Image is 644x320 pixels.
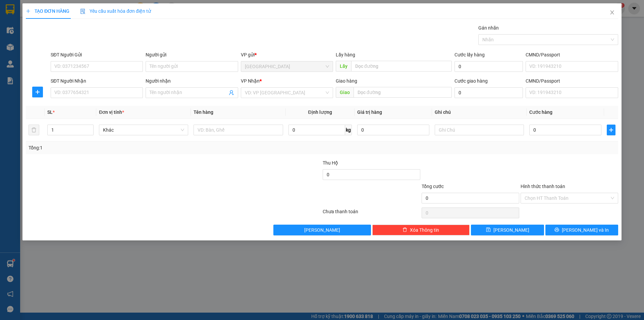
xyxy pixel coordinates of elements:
span: Đơn vị tính [99,109,124,115]
span: Lấy hàng [336,52,355,57]
span: Tổng cước [422,184,444,189]
img: icon [80,9,86,14]
button: delete [29,125,39,135]
div: CMND/Passport [526,51,618,58]
div: CMND/Passport [526,77,618,85]
input: Dọc đường [354,87,452,98]
span: Xóa Thông tin [410,226,439,234]
label: Cước lấy hàng [454,52,485,57]
span: plus [607,127,615,133]
span: TẠO ĐƠN HÀNG [26,8,69,14]
div: SĐT Người Gửi [51,51,143,58]
input: 0 [357,125,429,135]
label: Hình thức thanh toán [521,184,565,189]
label: Cước giao hàng [454,78,488,84]
span: Khác [103,125,184,135]
span: Cước hàng [529,109,552,115]
div: VP gửi [241,51,333,58]
span: Giao [336,87,354,98]
div: SĐT Người Nhận [51,77,143,85]
div: Người nhận [146,77,238,85]
span: [PERSON_NAME] [493,226,529,234]
button: deleteXóa Thông tin [372,225,470,235]
button: [PERSON_NAME] [273,225,371,235]
div: Tổng: 1 [29,144,249,151]
button: plus [32,87,43,97]
div: Chưa thanh toán [322,208,421,220]
span: Đà Lạt [245,61,329,72]
div: Người gửi [146,51,238,58]
input: Cước giao hàng [454,87,523,98]
span: delete [402,227,407,233]
span: Tên hàng [194,109,213,115]
button: Close [603,3,622,22]
input: VD: Bàn, Ghế [194,125,283,135]
input: Dọc đường [351,61,452,72]
button: printer[PERSON_NAME] và In [545,225,618,235]
label: Gán nhãn [478,25,499,31]
span: kg [345,125,352,135]
button: save[PERSON_NAME] [471,225,544,235]
span: Lấy [336,61,351,72]
span: SL [47,109,53,115]
span: Giá trị hàng [357,109,382,115]
span: Yêu cầu xuất hóa đơn điện tử [80,8,151,14]
span: Thu Hộ [323,160,338,166]
span: user-add [229,90,234,95]
span: VP Nhận [241,78,260,84]
span: save [486,227,491,233]
span: Định lượng [308,109,332,115]
button: plus [607,125,615,135]
span: close [609,10,615,15]
span: printer [554,227,559,233]
span: plus [26,9,31,13]
input: Ghi Chú [435,125,524,135]
input: Cước lấy hàng [454,61,523,72]
span: [PERSON_NAME] [304,226,340,234]
span: Giao hàng [336,78,357,84]
th: Ghi chú [432,106,527,119]
span: [PERSON_NAME] và In [562,226,609,234]
span: plus [33,89,43,95]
